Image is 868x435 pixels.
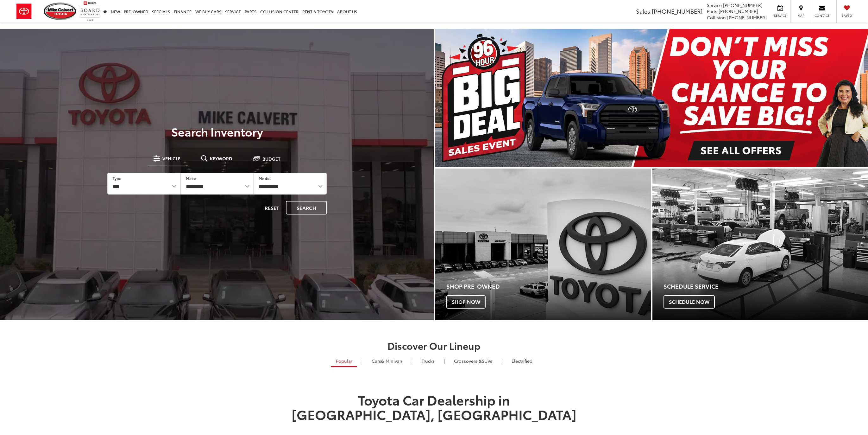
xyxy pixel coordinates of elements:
a: Popular [331,355,357,367]
li: | [410,358,414,364]
span: Vehicle [162,156,180,161]
h4: Shop Pre-Owned [446,283,651,290]
span: Schedule Now [664,295,715,309]
span: Sales [636,7,650,15]
a: Electrified [507,355,537,366]
span: Saved [840,13,854,18]
div: Toyota [435,169,651,320]
span: [PHONE_NUMBER] [719,8,758,14]
h2: Discover Our Lineup [211,340,657,351]
span: [PHONE_NUMBER] [652,7,702,15]
span: Collision [707,14,726,21]
span: Map [794,13,808,18]
span: Contact [815,13,829,18]
span: Parts [707,8,717,14]
li: | [442,358,446,364]
span: [PHONE_NUMBER] [723,2,763,8]
h3: Search Inventory [27,125,407,138]
span: Service [773,13,787,18]
button: Reset [259,201,285,214]
span: Budget [262,157,280,161]
li: | [360,358,364,364]
li: | [500,358,504,364]
a: SUVs [449,355,497,366]
label: Type [113,176,121,181]
img: Big Deal Sales Event [435,29,868,167]
span: Service [707,2,722,8]
a: Trucks [417,355,439,366]
span: [PHONE_NUMBER] [727,14,767,21]
div: carousel slide number 1 of 1 [435,29,868,167]
span: Crossovers & [454,358,482,364]
label: Make [186,176,196,181]
span: Shop Now [446,295,486,309]
img: Mike Calvert Toyota [44,3,77,20]
span: Keyword [210,156,232,161]
section: Carousel section with vehicle pictures - may contain disclaimers. [435,29,868,167]
span: & Minivan [381,358,402,364]
a: Shop Pre-Owned Shop Now [435,169,651,320]
a: Cars [367,355,407,366]
button: Search [286,201,327,214]
label: Model [259,176,271,181]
